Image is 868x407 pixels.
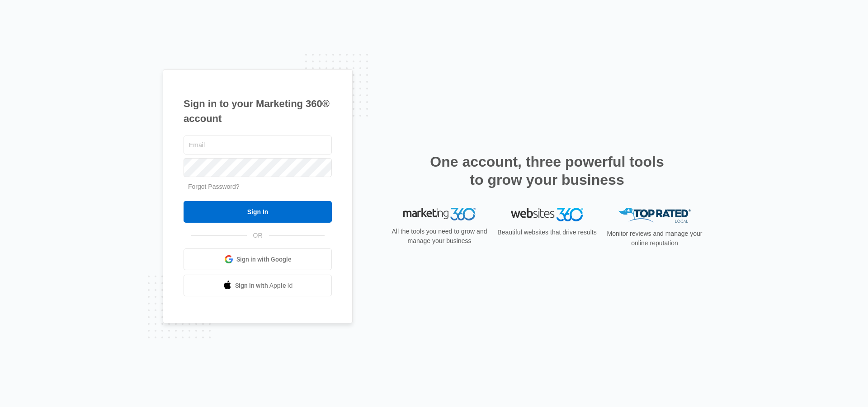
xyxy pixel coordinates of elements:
[184,275,332,296] a: Sign in with Apple Id
[427,153,667,189] h2: One account, three powerful tools to grow your business
[496,228,598,237] p: Beautiful websites that drive results
[247,231,269,240] span: OR
[403,208,476,220] img: Marketing 360
[389,227,490,246] p: All the tools you need to grow and manage your business
[235,281,293,290] span: Sign in with Apple Id
[184,136,332,154] input: Email
[184,96,332,126] h1: Sign in to your Marketing 360® account
[236,255,292,264] span: Sign in with Google
[511,208,583,221] img: Websites 360
[184,201,332,223] input: Sign In
[184,248,332,270] a: Sign in with Google
[618,208,691,223] img: Top Rated Local
[604,229,705,248] p: Monitor reviews and manage your online reputation
[188,183,240,190] a: Forgot Password?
